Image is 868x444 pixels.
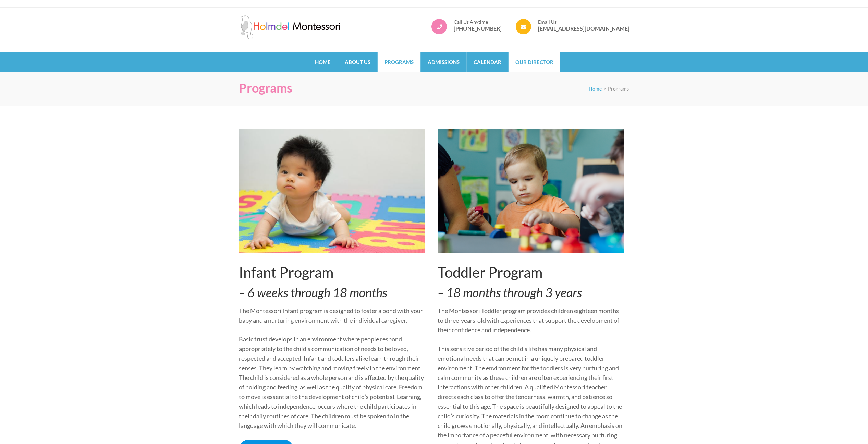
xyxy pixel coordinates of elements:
a: Admissions [421,52,466,72]
img: Holmdel Montessori School [239,15,342,39]
h2: Infant Program [239,264,426,281]
a: Calendar [467,52,508,72]
a: [PHONE_NUMBER] [454,25,502,32]
a: Programs [378,52,420,72]
a: Our Director [509,52,560,72]
em: – 18 months through 3 years [438,285,582,300]
a: [EMAIL_ADDRESS][DOMAIN_NAME] [538,25,629,32]
h2: Toddler Program [438,264,624,281]
span: > [603,86,606,92]
h1: Programs [239,81,292,95]
p: Basic trust develops in an environment where people respond appropriately to the child’s communic... [239,334,426,430]
a: About Us [338,52,377,72]
p: The Montessori Infant program is designed to foster a bond with your baby and a nurturing environ... [239,306,426,325]
p: The Montessori Toddler program provides children eighteen months to three-years-old with experien... [438,306,624,335]
a: Home [308,52,338,72]
span: Call Us Anytime [454,19,502,25]
a: Home [589,86,602,92]
span: Email Us [538,19,629,25]
em: – 6 weeks through 18 months [239,285,387,300]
